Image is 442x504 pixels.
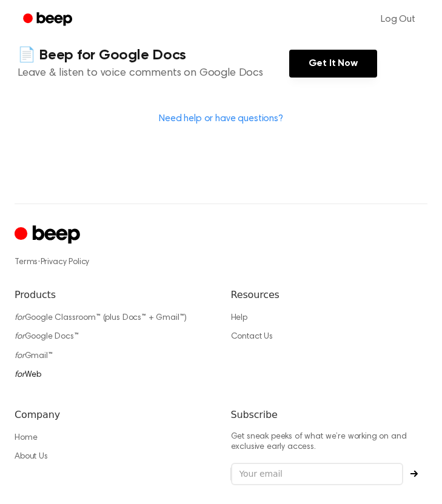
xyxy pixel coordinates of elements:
a: forGoogle Classroom™ (plus Docs™ + Gmail™) [15,314,187,322]
p: Get sneak peeks of what we’re working on and exclusive early access. [231,432,428,453]
i: for [15,371,25,379]
a: forGmail™ [15,352,53,360]
a: About Us [15,453,48,461]
h6: Company [15,408,212,422]
h6: Resources [231,288,428,302]
p: Leave & listen to voice comments on Google Docs [18,65,289,82]
i: for [15,352,25,360]
a: Terms [15,258,38,267]
a: forGoogle Docs™ [15,333,79,341]
input: Your email [231,463,403,486]
div: · [15,256,427,268]
a: Contact Us [231,333,273,341]
a: Cruip [15,224,83,247]
h6: Products [15,288,212,302]
i: for [15,314,25,322]
h6: Subscribe [231,408,428,422]
a: Beep [15,8,83,31]
a: Home [15,434,37,442]
a: Log Out [369,5,427,34]
button: Subscribe [403,470,425,477]
a: Need help or have questions? [159,114,283,124]
a: Help [231,314,247,322]
a: Privacy Policy [41,258,90,267]
h4: 📄 Beep for Google Docs [18,45,289,65]
i: for [15,333,25,341]
a: Get It Now [289,50,377,78]
a: forWeb [15,371,41,379]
